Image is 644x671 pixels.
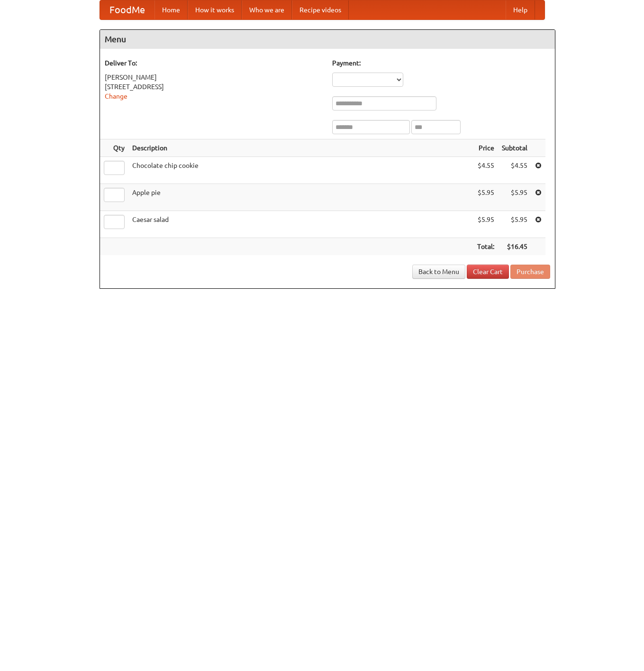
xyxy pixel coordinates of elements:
[105,92,127,100] a: Change
[105,73,323,82] div: [PERSON_NAME]
[100,30,555,49] h4: Menu
[473,184,498,211] td: $5.95
[498,238,531,256] th: $16.45
[128,211,473,238] td: Caesar salad
[498,139,531,157] th: Subtotal
[498,211,531,238] td: $5.95
[128,157,473,184] td: Chocolate chip cookie
[292,0,349,19] a: Recipe videos
[506,0,535,19] a: Help
[128,184,473,211] td: Apple pie
[498,157,531,184] td: $4.55
[467,265,509,279] a: Clear Cart
[332,58,550,68] h5: Payment:
[510,265,550,279] button: Purchase
[105,82,323,92] div: [STREET_ADDRESS]
[473,157,498,184] td: $4.55
[242,0,292,19] a: Who we are
[128,139,473,157] th: Description
[105,58,323,68] h5: Deliver To:
[498,184,531,211] td: $5.95
[473,238,498,256] th: Total:
[188,0,242,19] a: How it works
[473,139,498,157] th: Price
[412,265,465,279] a: Back to Menu
[154,0,188,19] a: Home
[473,211,498,238] td: $5.95
[100,139,128,157] th: Qty
[100,0,154,19] a: FoodMe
